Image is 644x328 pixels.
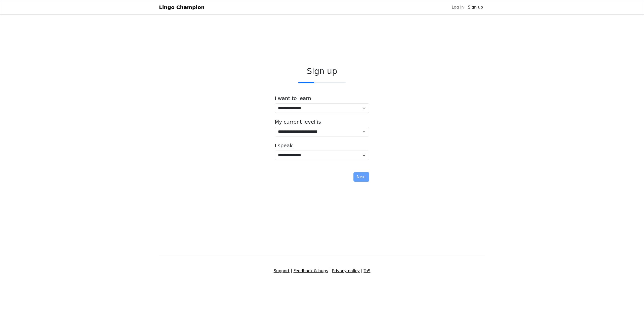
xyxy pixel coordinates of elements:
a: Lingo Champion [159,2,205,12]
a: ToS [364,268,370,273]
div: | | | [156,268,488,274]
a: Sign up [466,2,485,12]
a: Feedback & bugs [293,268,328,273]
a: Support [274,268,290,273]
label: I want to learn [275,95,311,101]
label: I speak [275,143,293,149]
h2: Sign up [275,66,369,76]
label: My current level is [275,119,321,125]
a: Log in [450,2,466,12]
a: Privacy policy [332,268,360,273]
